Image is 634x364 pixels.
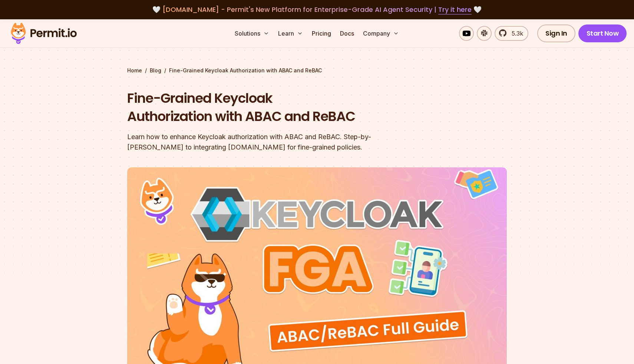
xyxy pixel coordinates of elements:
[495,26,528,41] a: 5.3k
[232,26,272,41] button: Solutions
[507,29,523,38] span: 5.3k
[150,67,161,74] a: Blog
[438,5,472,14] a: Try it here
[18,4,616,15] div: 🤍 🤍
[360,26,402,41] button: Company
[537,24,575,42] a: Sign In
[127,132,412,153] div: Learn how to enhance Keycloak authorization with ABAC and ReBAC. Step-by-[PERSON_NAME] to integra...
[7,21,80,46] img: Permit logo
[337,26,357,41] a: Docs
[127,89,412,126] h1: Fine-Grained Keycloak Authorization with ABAC and ReBAC
[578,24,627,42] a: Start Now
[275,26,306,41] button: Learn
[127,67,507,74] div: / /
[162,5,472,14] span: [DOMAIN_NAME] - Permit's New Platform for Enterprise-Grade AI Agent Security |
[309,26,334,41] a: Pricing
[127,67,142,74] a: Home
